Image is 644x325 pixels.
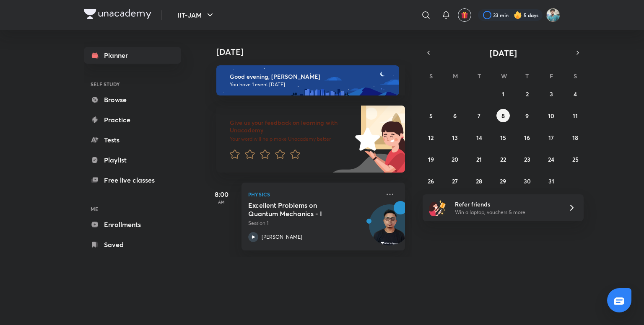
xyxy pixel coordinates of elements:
button: October 27, 2025 [448,174,462,188]
img: referral [429,199,446,216]
img: feedback_image [327,106,405,173]
button: October 17, 2025 [545,131,558,144]
button: October 8, 2025 [496,109,510,122]
button: October 20, 2025 [448,152,462,166]
h6: Good evening, [PERSON_NAME] [230,73,392,80]
abbr: Tuesday [478,72,481,80]
button: October 24, 2025 [545,152,558,166]
abbr: October 6, 2025 [453,112,457,120]
abbr: October 18, 2025 [572,134,578,142]
abbr: October 19, 2025 [428,155,434,163]
button: October 31, 2025 [545,174,558,188]
a: Browse [84,91,181,108]
abbr: October 31, 2025 [548,177,554,185]
abbr: October 16, 2025 [524,134,530,142]
button: October 3, 2025 [545,87,558,101]
img: ARINDAM MONDAL [546,8,560,22]
button: October 6, 2025 [448,109,462,122]
button: October 10, 2025 [545,109,558,122]
button: October 2, 2025 [520,87,534,101]
img: Company Logo [84,9,151,19]
abbr: October 21, 2025 [476,155,482,163]
a: Planner [84,47,181,64]
abbr: October 2, 2025 [526,90,529,98]
h6: SELF STUDY [84,77,181,91]
button: October 29, 2025 [496,174,510,188]
button: October 22, 2025 [496,152,510,166]
button: October 16, 2025 [520,131,534,144]
button: October 23, 2025 [520,152,534,166]
abbr: Friday [550,72,553,80]
h6: Refer friends [455,200,558,209]
abbr: October 10, 2025 [548,112,554,120]
button: October 12, 2025 [424,131,438,144]
button: IIT-JAM [172,7,220,23]
h6: Give us your feedback on learning with Unacademy [230,119,352,134]
abbr: October 15, 2025 [500,134,506,142]
a: Playlist [84,152,181,168]
img: evening [216,65,399,95]
a: Tests [84,132,181,148]
button: October 18, 2025 [569,131,582,144]
button: October 19, 2025 [424,152,438,166]
abbr: Sunday [429,72,433,80]
a: Saved [84,236,181,253]
button: October 13, 2025 [448,131,462,144]
abbr: October 17, 2025 [548,134,554,142]
button: October 5, 2025 [424,109,438,122]
p: Win a laptop, vouchers & more [455,209,558,216]
p: You have 1 event [DATE] [230,81,392,88]
abbr: October 4, 2025 [574,90,577,98]
button: October 4, 2025 [569,87,582,101]
p: Physics [248,189,380,199]
abbr: October 11, 2025 [573,112,578,120]
p: [PERSON_NAME] [262,233,302,241]
button: October 21, 2025 [473,152,486,166]
abbr: October 7, 2025 [478,112,480,120]
abbr: October 9, 2025 [525,112,529,120]
abbr: October 8, 2025 [501,112,505,120]
img: avatar [461,11,468,19]
abbr: October 1, 2025 [502,90,504,98]
abbr: October 5, 2025 [429,112,433,120]
a: Practice [84,111,181,128]
button: October 25, 2025 [569,152,582,166]
button: avatar [458,8,471,22]
h4: [DATE] [216,47,413,57]
button: October 30, 2025 [520,174,534,188]
a: Free live classes [84,172,181,188]
button: October 7, 2025 [473,109,486,122]
button: October 15, 2025 [496,131,510,144]
span: [DATE] [490,47,517,59]
abbr: October 28, 2025 [476,177,482,185]
abbr: Monday [453,72,458,80]
abbr: October 27, 2025 [452,177,458,185]
abbr: October 29, 2025 [500,177,506,185]
img: streak [514,11,522,19]
a: Company Logo [84,9,151,21]
p: Your word will help make Unacademy better [230,136,352,142]
abbr: Wednesday [501,72,507,80]
img: Avatar [369,209,410,249]
h6: ME [84,202,181,216]
abbr: October 22, 2025 [500,155,506,163]
abbr: October 25, 2025 [572,155,579,163]
abbr: Saturday [574,72,577,80]
abbr: October 12, 2025 [428,134,434,142]
abbr: October 13, 2025 [452,134,458,142]
button: October 14, 2025 [473,131,486,144]
button: [DATE] [434,47,572,59]
abbr: October 14, 2025 [476,134,482,142]
button: October 28, 2025 [473,174,486,188]
button: October 9, 2025 [520,109,534,122]
button: October 1, 2025 [496,87,510,101]
abbr: October 30, 2025 [524,177,531,185]
abbr: Thursday [525,72,529,80]
abbr: October 24, 2025 [548,155,554,163]
button: October 26, 2025 [424,174,438,188]
button: October 11, 2025 [569,109,582,122]
abbr: October 23, 2025 [524,155,530,163]
h5: Excellent Problems on Quantum Mechanics - I [248,201,353,218]
p: AM [205,199,238,204]
h5: 8:00 [205,189,238,199]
